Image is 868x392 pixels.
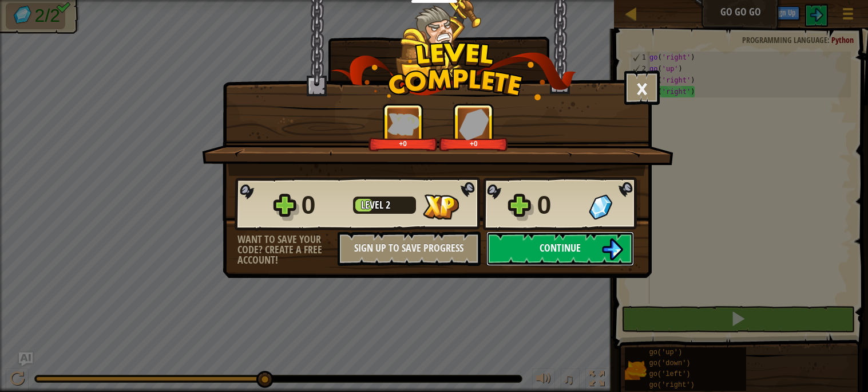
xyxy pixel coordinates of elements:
img: XP Gained [423,194,459,219]
span: Level [361,198,386,212]
div: +0 [371,139,435,148]
img: Gems Gained [589,194,612,219]
button: Sign Up to Save Progress [338,232,481,266]
span: 2 [386,198,390,212]
div: Want to save your code? Create a free account! [237,234,338,265]
img: XP Gained [387,113,419,135]
div: 0 [537,187,582,224]
img: level_complete.png [331,42,576,100]
div: 0 [302,187,346,224]
button: Continue [486,232,634,266]
button: × [624,70,660,105]
img: Continue [601,238,623,260]
img: Gems Gained [459,108,489,140]
span: Continue [540,241,581,255]
div: +0 [441,139,506,148]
